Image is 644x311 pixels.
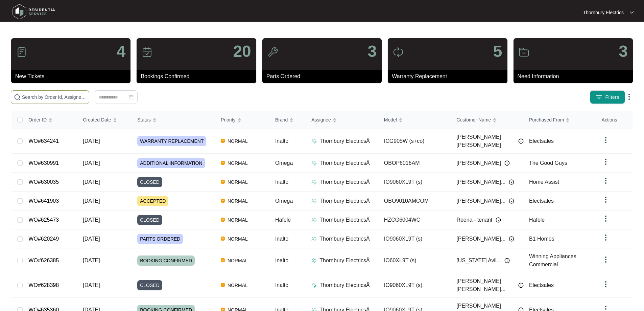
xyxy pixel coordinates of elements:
td: IO9060XL9T (s) [379,173,451,192]
img: icon [16,47,27,58]
img: Assigner Icon [311,258,317,263]
span: Model [384,116,397,124]
span: Inalto [275,236,288,242]
span: [DATE] [83,179,100,185]
img: Vercel Logo [221,180,225,184]
button: filter iconFilters [590,90,625,104]
img: dropdown arrow [602,280,610,288]
span: [DATE] [83,198,100,204]
th: Created Date [77,111,132,129]
span: [DATE] [83,160,100,166]
span: [US_STATE] Avil... [456,257,501,265]
img: icon [393,47,404,58]
span: Omega [275,160,293,166]
img: dropdown arrow [602,215,610,223]
img: Vercel Logo [221,161,225,165]
td: IO9060XL9T (s) [379,229,451,248]
img: Assigner Icon [311,160,317,166]
span: NORMAL [225,257,251,265]
td: ICG905W (s+co) [379,129,451,154]
td: IO60XL9T (s) [379,248,451,273]
span: BOOKING CONFIRMED [137,256,195,266]
span: Assignee [311,116,331,124]
span: B1 Homes [529,236,554,242]
a: WO#625473 [28,217,59,223]
img: dropdown arrow [602,136,610,144]
th: Purchased From [524,111,596,129]
img: Assigner Icon [311,217,317,223]
img: Vercel Logo [221,283,225,287]
img: Assigner Icon [311,198,317,204]
p: 5 [493,43,502,60]
th: Brand [270,111,306,129]
img: Info icon [496,217,501,223]
span: Customer Name [456,116,491,124]
a: WO#626385 [28,258,59,263]
p: Thornbury ElectricsÂ [319,281,370,289]
img: filter icon [596,94,602,101]
img: Assigner Icon [311,236,317,242]
span: Inalto [275,138,288,144]
span: NORMAL [225,281,251,289]
span: NORMAL [225,197,251,205]
p: 3 [619,43,628,60]
span: Winning Appliances Commercial [529,253,576,267]
th: Order ID [23,111,77,129]
p: Need Information [518,72,633,81]
img: icon [519,47,529,58]
span: [PERSON_NAME] [PERSON_NAME] [456,133,515,149]
span: NORMAL [225,159,251,167]
span: [PERSON_NAME] [456,159,501,167]
img: Assigner Icon [311,283,317,288]
p: Bookings Confirmed [141,72,256,81]
a: WO#630991 [28,160,59,166]
span: Hafele [529,217,545,223]
img: dropdown arrow [602,256,610,264]
img: Info icon [509,198,514,204]
span: CLOSED [137,177,162,187]
img: Info icon [518,138,524,144]
span: Purchased From [529,116,564,124]
span: [PERSON_NAME] [PERSON_NAME]... [456,277,515,293]
p: 4 [117,43,126,60]
th: Actions [596,111,633,129]
p: Thornbury ElectricsÂ [319,137,370,145]
span: Created Date [83,116,111,124]
img: Vercel Logo [221,237,225,241]
th: Priority [215,111,270,129]
a: WO#634241 [28,138,59,144]
img: Vercel Logo [221,258,225,262]
img: Info icon [509,236,514,242]
img: icon [267,47,278,58]
img: Info icon [509,179,514,185]
span: Häfele [275,217,291,223]
input: Search by Order Id, Assignee Name, Customer Name, Brand and Model [22,93,86,101]
p: Thornbury ElectricsÂ [319,197,370,205]
span: ACCEPTED [137,196,168,206]
span: Reena - tenant [456,216,492,224]
img: Assigner Icon [311,179,317,185]
span: The Good Guys [529,160,567,166]
td: OBO9010AMCOM [379,192,451,210]
td: IO9060XL9T (s) [379,273,451,298]
span: Inalto [275,179,288,185]
th: Customer Name [451,111,524,129]
span: [DATE] [83,138,100,144]
span: CLOSED [137,215,162,225]
span: NORMAL [225,178,251,186]
span: NORMAL [225,235,251,243]
a: WO#620249 [28,236,59,242]
a: WO#641903 [28,198,59,204]
img: dropdown arrow [602,234,610,242]
img: Assigner Icon [311,138,317,144]
span: Filters [605,94,619,101]
span: Electsales [529,282,554,288]
p: Parts Ordered [266,72,382,81]
span: [DATE] [83,258,100,263]
a: WO#628398 [28,282,59,288]
img: Vercel Logo [221,218,225,222]
p: Thornbury ElectricsÂ [319,178,370,186]
span: [DATE] [83,282,100,288]
p: Thornbury Electrics [583,9,624,16]
img: dropdown arrow [602,158,610,166]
